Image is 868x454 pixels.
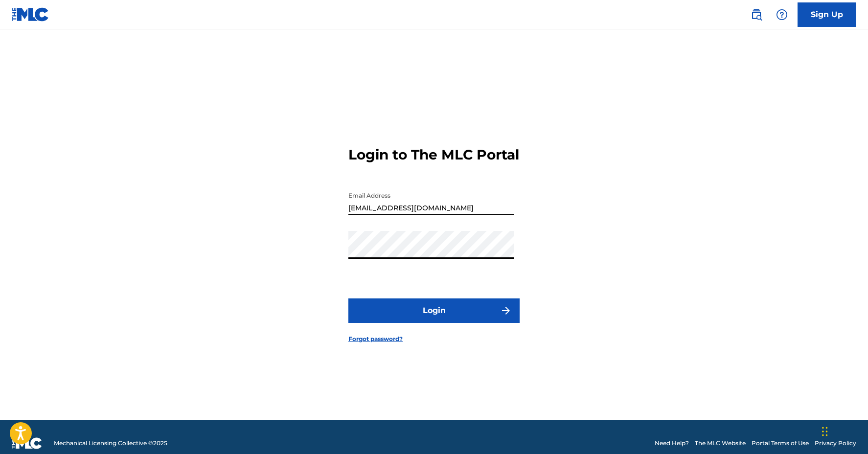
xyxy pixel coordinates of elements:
iframe: Chat Widget [819,407,868,454]
img: logo [12,437,42,449]
img: MLC Logo [12,7,49,22]
a: Privacy Policy [815,439,856,448]
a: Portal Terms of Use [752,439,809,448]
div: Help [772,5,792,24]
a: Public Search [747,5,766,24]
img: f7272a7cc735f4ea7f67.svg [500,305,512,317]
div: Drag [822,417,828,446]
a: Need Help? [655,439,689,448]
button: Login [348,298,520,323]
img: help [776,9,788,21]
span: Mechanical Licensing Collective © 2025 [54,439,167,448]
a: Sign Up [798,2,856,27]
a: The MLC Website [695,439,746,448]
img: search [751,9,762,21]
a: Forgot password? [348,335,403,343]
h3: Login to The MLC Portal [348,146,519,163]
